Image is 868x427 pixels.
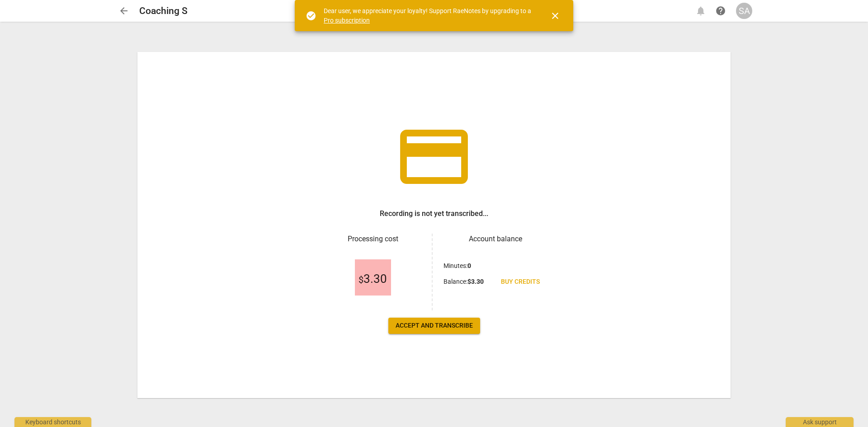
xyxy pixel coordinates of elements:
span: Accept and transcribe [396,321,473,330]
span: arrow_back [118,5,129,16]
b: 0 [467,262,471,269]
span: $ [359,274,363,285]
p: Minutes : [443,261,471,271]
span: help [715,5,726,16]
h3: Processing cost [321,234,425,244]
a: Help [712,3,729,19]
span: 3.30 [359,272,387,286]
button: Close [544,5,566,27]
h3: Recording is not yet transcribed... [380,208,488,219]
button: SA [736,3,752,19]
a: Pro subscription [324,17,370,24]
span: check_circle [306,10,316,21]
p: Balance : [443,277,484,286]
div: Ask support [786,417,854,427]
div: Dear user, we appreciate your loyalty! Support RaeNotes by upgrading to a [324,6,533,25]
h2: Coaching S [139,5,188,17]
b: $ 3.30 [467,278,484,285]
h3: Account balance [443,234,547,244]
span: Buy credits [501,277,540,286]
span: credit_card [393,116,475,197]
a: Buy credits [494,274,547,290]
span: close [550,10,561,21]
div: Keyboard shortcuts [14,417,91,427]
button: Accept and transcribe [388,318,480,334]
